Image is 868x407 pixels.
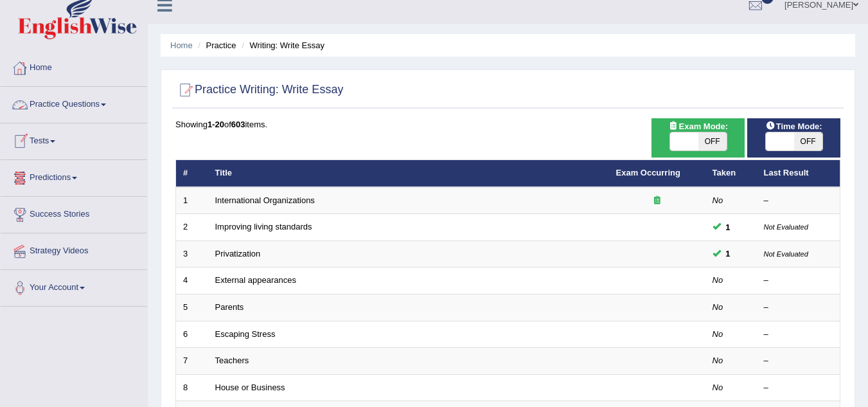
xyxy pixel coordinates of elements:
th: Last Result [757,160,840,187]
th: # [176,160,208,187]
em: No [713,275,723,285]
small: Not Evaluated [764,250,808,258]
a: Strategy Videos [1,233,147,266]
div: Showing of items. [175,118,840,131]
td: 8 [176,374,208,401]
td: 3 [176,240,208,267]
li: Writing: Write Essay [238,39,324,51]
a: International Organizations [215,195,315,205]
div: – [764,382,833,394]
span: You can still take this question [721,221,736,234]
a: Home [170,41,193,50]
a: House or Business [215,383,285,392]
span: You can still take this question [721,247,736,260]
a: External appearances [215,275,296,285]
em: No [713,302,723,312]
h2: Practice Writing: Write Essay [175,80,343,100]
a: Teachers [215,356,249,365]
em: No [713,356,723,365]
em: No [713,195,723,205]
a: Success Stories [1,197,147,229]
div: – [764,355,833,367]
div: – [764,302,833,314]
a: Predictions [1,160,147,192]
a: Parents [215,302,244,312]
a: Escaping Stress [215,329,276,339]
td: 7 [176,348,208,375]
a: Tests [1,123,147,156]
span: Exam Mode: [663,120,732,133]
a: Improving living standards [215,222,312,231]
span: OFF [794,132,822,150]
div: Exam occurring question [616,195,698,207]
span: Time Mode: [761,120,828,133]
a: Practice Questions [1,87,147,119]
td: 1 [176,187,208,214]
th: Taken [705,160,757,187]
div: – [764,329,833,341]
li: Practice [195,39,236,51]
em: No [713,383,723,392]
span: OFF [698,132,727,150]
td: 2 [176,214,208,241]
div: – [764,195,833,207]
th: Title [208,160,609,187]
a: Exam Occurring [616,168,680,177]
td: 5 [176,294,208,321]
a: Privatization [215,249,261,258]
div: Show exams occurring in exams [651,118,745,158]
a: Home [1,50,147,82]
div: – [764,275,833,287]
small: Not Evaluated [764,223,808,231]
b: 1-20 [208,120,224,129]
a: Your Account [1,270,147,302]
b: 603 [231,120,245,129]
td: 4 [176,267,208,294]
em: No [713,329,723,339]
td: 6 [176,321,208,348]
